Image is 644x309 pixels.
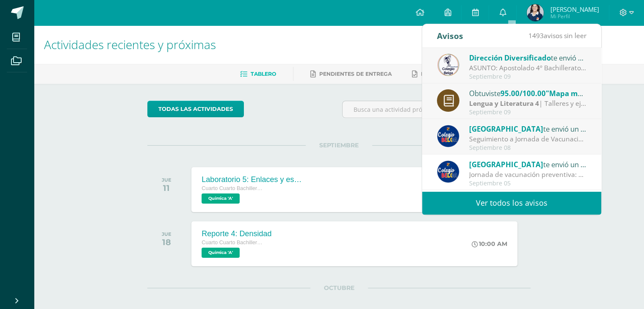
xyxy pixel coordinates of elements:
span: avisos sin leer [528,31,586,40]
div: Septiembre 09 [469,73,587,80]
span: Química 'A' [202,193,240,204]
div: Seguimiento a Jornada de Vacunación: Reciban un cordial saludo. Gracias al buen desarrollo y a la... [469,134,587,144]
span: SEPTIEMBRE [306,141,372,149]
img: 544bf8086bc8165e313644037ea68f8d.png [437,54,459,76]
span: 95.00/100.00 [500,88,546,98]
div: Laboratorio 5: Enlaces y estructura [PERSON_NAME] [202,175,303,184]
img: bd3d84bdb825b35331ab2c7f1ece6066.png [527,4,544,21]
span: Cuarto Cuarto Bachillerato en Ciencias y Letras [202,240,265,246]
img: 919ad801bb7643f6f997765cf4083301.png [437,160,459,183]
div: te envió un aviso [469,159,587,170]
span: Pendientes de entrega [319,71,392,77]
span: [GEOGRAPHIC_DATA] [469,160,543,169]
span: Entregadas [421,71,459,77]
span: Actividades recientes y próximas [44,36,216,52]
span: Química 'A' [202,248,240,258]
div: ASUNTO: Apostolado 4º Bachillerato CCLL : ASUNTO: Apostolado 4º Bachillerato CCLL Estimados Padre... [469,63,587,73]
strong: Lengua y Literatura 4 [469,99,539,108]
div: Obtuviste en [469,88,587,99]
span: OCTUBRE [310,284,368,292]
img: 919ad801bb7643f6f997765cf4083301.png [437,125,459,147]
div: Septiembre 09 [469,109,587,116]
a: Entregadas [412,67,459,81]
div: 11 [162,183,171,193]
div: Avisos [437,24,463,47]
a: Ver todos los avisos [422,191,601,215]
div: Septiembre 05 [469,180,587,187]
a: todas las Actividades [147,101,244,117]
div: Jornada de vacunación preventiva: Estimados Padres y Estimadas Madres de Familia: Deseándoles un ... [469,170,587,179]
span: [GEOGRAPHIC_DATA] [469,124,543,134]
div: Reporte 4: Densidad [202,229,271,238]
div: 10:00 AM [472,240,507,248]
a: Pendientes de entrega [310,67,392,81]
a: Tablero [240,67,276,81]
span: Cuarto Cuarto Bachillerato en Ciencias y Letras [202,185,265,191]
span: Tablero [251,71,276,77]
div: te envió un aviso [469,123,587,134]
div: JUE [162,231,171,237]
div: Septiembre 08 [469,144,587,152]
span: 1493 [528,31,544,40]
span: [PERSON_NAME] [550,5,599,14]
div: | Talleres y ejercicios [469,99,587,108]
span: Dirección Diversificado [469,53,551,63]
span: Mi Perfil [550,13,599,20]
div: 18 [162,237,171,247]
div: JUE [162,177,171,183]
div: te envió un aviso [469,52,587,63]
input: Busca una actividad próxima aquí... [343,101,530,118]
